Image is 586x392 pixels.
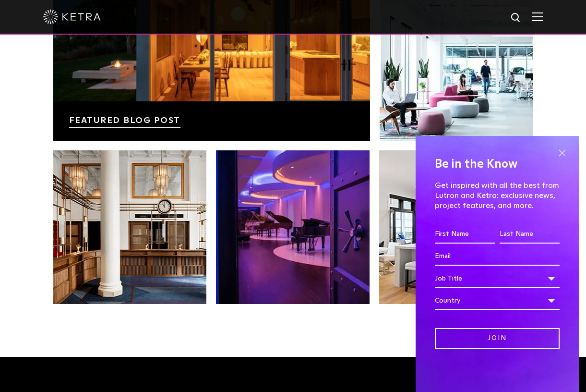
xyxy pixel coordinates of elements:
div: Country [435,292,560,310]
p: Get inspired with all the best from Lutron and Ketra: exclusive news, project features, and more. [435,181,560,210]
div: Job Title [435,269,560,288]
input: First Name [435,225,495,244]
h4: Be in the Know [435,155,560,173]
input: Last Name [500,225,560,244]
img: Hamburger%20Nav.svg [532,12,543,21]
img: ketra-logo-2019-white [43,10,101,24]
input: Email [435,247,560,266]
input: Join [435,328,560,349]
img: search icon [510,12,522,24]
